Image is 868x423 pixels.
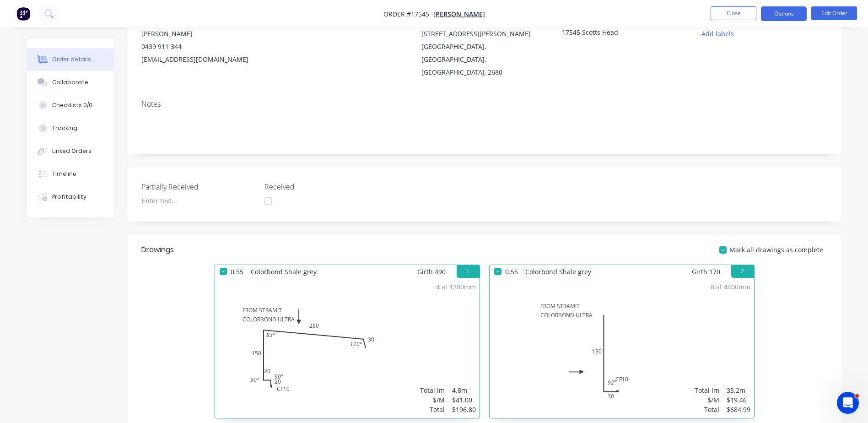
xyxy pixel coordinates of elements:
[761,6,807,21] button: Options
[141,244,174,255] div: Drawings
[731,265,754,278] button: 2
[141,181,256,192] label: Partially Received
[452,395,476,405] div: $41.00
[16,7,30,21] img: Factory
[711,6,756,20] button: Close
[27,117,114,140] button: Tracking
[562,27,676,40] div: 17545 Scotts Head
[52,170,76,178] div: Timeline
[692,265,720,278] span: Girth 170
[420,405,445,414] div: Total
[383,10,433,18] span: Order #17545 -
[52,78,88,87] div: Collaborate
[727,385,750,395] div: 35.2m
[27,94,114,117] button: Checklists 0/0
[811,6,857,20] button: Edit Order
[27,140,114,163] button: Linked Orders
[711,282,750,292] div: 8 at 4400mm
[420,385,445,395] div: Total lm
[247,265,320,278] span: Colorbond Shale grey
[452,405,476,414] div: $196.80
[421,27,547,79] div: [STREET_ADDRESS][PERSON_NAME][GEOGRAPHIC_DATA], [GEOGRAPHIC_DATA], [GEOGRAPHIC_DATA], 2680
[52,193,86,201] div: Profitability
[421,27,547,40] div: [STREET_ADDRESS][PERSON_NAME]
[452,385,476,395] div: 4.8m
[421,40,547,79] div: [GEOGRAPHIC_DATA], [GEOGRAPHIC_DATA], [GEOGRAPHIC_DATA], 2680
[433,10,485,18] a: [PERSON_NAME]
[27,163,114,185] button: Timeline
[420,395,445,405] div: $/M
[27,185,114,208] button: Profitability
[27,71,114,94] button: Collaborate
[695,395,719,405] div: $/M
[264,181,379,192] label: Received
[141,27,267,66] div: [PERSON_NAME]0439 911 344[EMAIL_ADDRESS][DOMAIN_NAME]
[52,101,92,109] div: Checklists 0/0
[457,265,480,278] button: 1
[417,265,446,278] span: Girth 490
[27,48,114,71] button: Order details
[697,27,739,40] button: Add labels
[52,147,92,155] div: Linked Orders
[729,245,823,255] span: Mark all drawings as complete
[490,278,754,418] div: FROM STRAMITCOLORBOND ULTRA130CF103092º8 at 4400mmTotal lm$/MTotal35.2m$19.46$684.99
[227,265,247,278] span: 0.55
[522,265,595,278] span: Colorbond Shale grey
[695,405,719,414] div: Total
[141,27,267,40] div: [PERSON_NAME]
[837,392,859,414] iframe: Intercom live chat
[141,40,267,53] div: 0439 911 344
[727,395,750,405] div: $19.46
[436,282,476,292] div: 4 at 1200mm
[695,385,719,395] div: Total lm
[52,124,77,132] div: Tracking
[727,405,750,414] div: $684.99
[141,53,267,66] div: [EMAIL_ADDRESS][DOMAIN_NAME]
[52,55,91,64] div: Order details
[215,278,480,418] div: FROM STRAMITCOLORBOND ULTRACF1020201502603083º120º90º90º4 at 1200mmTotal lm$/MTotal4.8m$41.00$196.80
[501,265,522,278] span: 0.55
[141,100,828,108] div: Notes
